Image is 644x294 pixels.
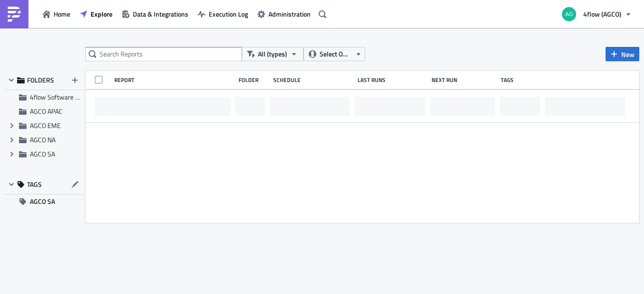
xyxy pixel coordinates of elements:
[253,7,315,21] button: Administration
[561,6,577,22] img: Avatar
[30,92,88,102] span: 4flow Software KAM
[30,106,63,116] span: AGCO APAC
[133,9,188,19] span: Data & Integrations
[358,76,427,83] div: Last Runs
[30,135,55,145] span: AGCO NA
[38,7,75,21] button: Home
[242,47,304,61] button: All (types)
[501,76,541,83] div: Tags
[85,47,242,61] input: Search Reports
[193,7,253,21] button: Execution Log
[114,76,234,83] div: Report
[304,47,365,61] button: Select Owner
[258,49,287,59] span: All (types)
[91,9,112,19] span: Explore
[54,9,70,19] span: Home
[209,9,248,19] span: Execution Log
[5,194,83,209] button: AGCO SA
[30,194,55,209] span: AGCO SA
[273,76,353,83] div: Schedule
[75,7,117,21] button: Explore
[30,120,61,130] span: AGCO EME
[556,4,637,25] button: 4flow (AGCO)
[268,9,311,19] span: Administration
[432,76,496,83] div: Next Run
[320,49,351,59] span: Select Owner
[27,76,54,84] span: FOLDERS
[583,9,621,19] span: 4flow (AGCO)
[27,180,42,189] span: TAGS
[30,149,55,159] span: AGCO SA
[606,47,639,61] button: New
[7,7,22,22] img: PushMetrics
[621,49,635,59] span: New
[117,7,193,21] button: Data & Integrations
[239,76,268,83] div: Folder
